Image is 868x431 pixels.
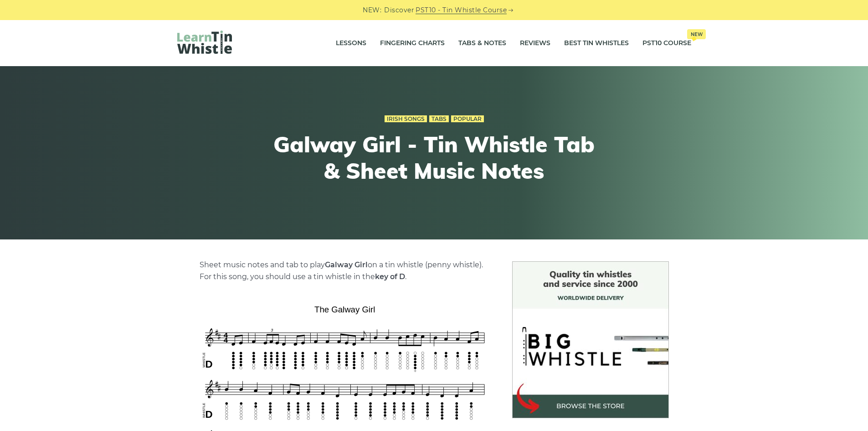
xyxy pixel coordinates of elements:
a: Irish Songs [385,115,427,123]
a: Reviews [520,32,550,55]
a: Tabs & Notes [458,32,506,55]
a: Tabs [429,115,449,123]
img: LearnTinWhistle.com [177,31,232,54]
a: Fingering Charts [380,32,445,55]
a: PST10 CourseNew [642,32,691,55]
h1: Galway Girl - Tin Whistle Tab & Sheet Music Notes [267,131,602,184]
strong: Galway Girl [325,260,368,269]
p: Sheet music notes and tab to play on a tin whistle (penny whistle). For this song, you should use... [200,259,490,283]
img: BigWhistle Tin Whistle Store [512,261,669,418]
strong: key of D [375,272,405,281]
a: Best Tin Whistles [564,32,629,55]
span: New [687,29,706,39]
a: Popular [451,115,484,123]
a: Lessons [336,32,366,55]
